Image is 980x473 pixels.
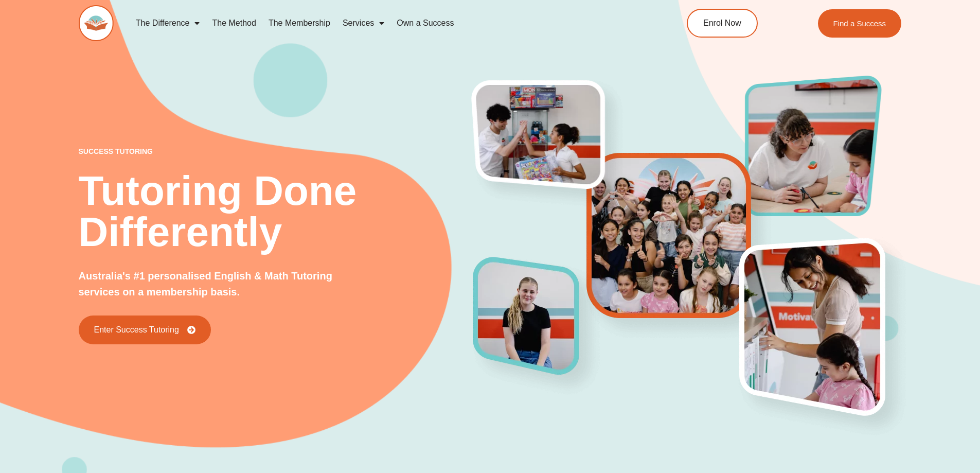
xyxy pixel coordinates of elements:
[79,148,474,155] p: success tutoring
[262,11,336,35] a: The Membership
[833,20,886,27] span: Find a Success
[94,326,179,334] span: Enter Success Tutoring
[818,9,902,38] a: Find a Success
[79,268,367,300] p: Australia's #1 personalised English & Math Tutoring services on a membership basis.
[703,19,741,27] span: Enrol Now
[336,11,390,35] a: Services
[390,11,460,35] a: Own a Success
[130,11,640,35] nav: Menu
[79,316,211,344] a: Enter Success Tutoring
[79,170,474,253] h2: Tutoring Done Differently
[687,9,758,38] a: Enrol Now
[206,11,262,35] a: The Method
[130,11,206,35] a: The Difference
